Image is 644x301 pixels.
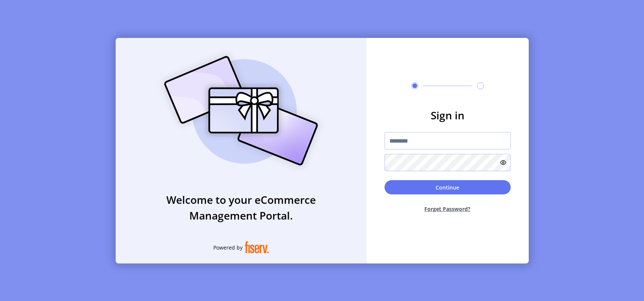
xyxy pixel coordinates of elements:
button: Forget Password? [385,199,511,219]
span: Powered by [213,244,243,251]
h3: Sign in [385,107,511,123]
h3: Welcome to your eCommerce Management Portal. [116,192,366,223]
button: Continue [385,180,511,194]
img: card_Illustration.svg [153,48,329,174]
